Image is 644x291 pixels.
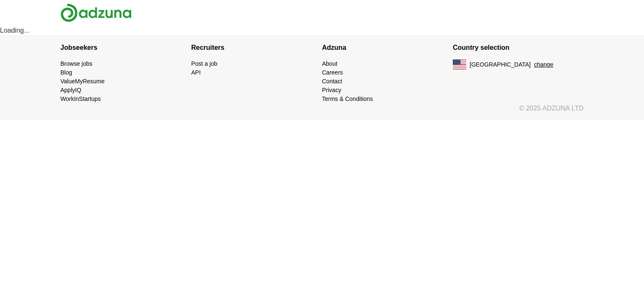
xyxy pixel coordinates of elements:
[60,95,101,102] a: WorkInStartups
[322,95,373,102] a: Terms & Conditions
[453,59,466,70] img: US flag
[54,103,590,120] div: © 2025 ADZUNA LTD
[60,69,72,76] a: Blog
[191,69,201,76] a: API
[60,87,81,93] a: ApplyIQ
[60,60,92,67] a: Browse jobs
[322,78,342,85] a: Contact
[534,60,553,69] button: change
[60,78,105,85] a: ValueMyResume
[322,69,343,76] a: Careers
[322,60,338,67] a: About
[470,60,531,69] span: [GEOGRAPHIC_DATA]
[322,87,341,93] a: Privacy
[191,60,217,67] a: Post a job
[453,36,584,59] h4: Country selection
[60,3,132,22] img: Adzuna logo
